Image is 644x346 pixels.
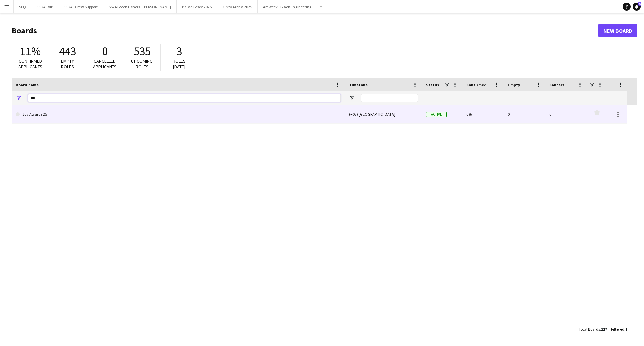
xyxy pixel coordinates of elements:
a: 5 [633,3,641,11]
span: 5 [638,2,641,6]
input: Board name Filter Input [28,94,341,102]
span: Cancels [549,82,564,87]
button: SFQ [14,0,32,13]
button: SS24 - VIB [32,0,59,13]
div: 0% [462,105,504,123]
div: (+03) [GEOGRAPHIC_DATA] [345,105,422,123]
div: : [579,323,607,336]
span: 3 [176,44,182,59]
input: Timezone Filter Input [361,94,418,102]
a: Joy Awards 25 [16,105,341,124]
h1: Boards [12,26,598,36]
span: Active [426,112,447,117]
span: Confirmed applicants [18,58,42,70]
button: SS24 - Crew Support [59,0,103,13]
span: Filtered [611,327,624,332]
span: Upcoming roles [131,58,153,70]
button: SS24 Booth Ushers - [PERSON_NAME] [103,0,177,13]
span: Cancelled applicants [93,58,117,70]
button: Open Filter Menu [349,95,355,101]
span: Roles [DATE] [173,58,186,70]
span: 1 [625,327,627,332]
span: 535 [133,44,151,59]
span: 11% [20,44,41,59]
button: ONYX Arena 2025 [217,0,258,13]
span: Status [426,82,439,87]
button: Balad Beast 2025 [177,0,217,13]
div: 0 [545,105,587,123]
span: 127 [601,327,607,332]
div: 0 [504,105,545,123]
span: Empty [508,82,520,87]
button: Art Week - Black Engineering [258,0,317,13]
span: Board name [16,82,39,87]
div: : [611,323,627,336]
span: Empty roles [61,58,74,70]
span: Timezone [349,82,368,87]
button: Open Filter Menu [16,95,22,101]
span: Confirmed [466,82,487,87]
span: Total Boards [579,327,600,332]
span: 0 [102,44,108,59]
a: New Board [598,24,637,37]
span: 443 [59,44,76,59]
